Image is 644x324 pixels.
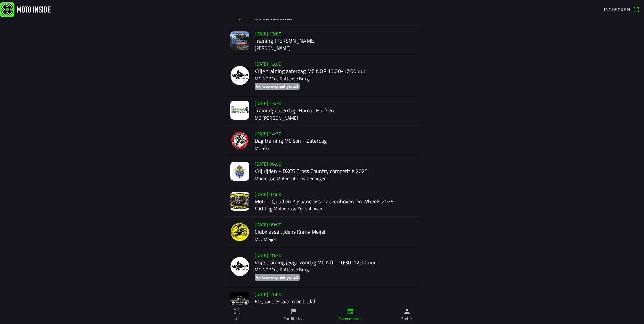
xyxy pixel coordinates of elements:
ion-label: Profiel [401,316,413,322]
ion-icon: paper [233,307,241,315]
a: [DATE] 13:00Vrije training zaterdag MC NOP 13:00-17:00 uurMC NOP "de Ruttense Brug"Verkoop nog ni... [225,56,419,95]
ion-icon: calendar [347,307,354,315]
a: Incheckenqr scanner [601,4,643,15]
ion-label: Evenementen [338,316,363,322]
ion-icon: person [403,307,411,315]
ion-icon: flag [290,307,297,315]
img: 7cEymm8sCid3If6kbhJAI24WpSS5QJjC9vpdNrlb.jpg [230,101,249,120]
a: [DATE] 06:00Vrij rijden + DXCS Cross Country competitie 2025Markelose Motorclub Ons Genoegen [225,156,419,186]
img: NjdwpvkGicnr6oC83998ZTDUeXJJ29cK9cmzxz8K.png [230,257,249,276]
img: ZwtDOTolzW4onLZR3ELLYaKeEV42DaUHIUgcqF80.png [230,222,249,241]
a: [DATE] 10:30Vrije training jeugd zondag MC NOP 10:30-12:00 uurMC NOP "de Ruttense Brug"Verkoop no... [225,247,419,286]
ion-label: Faciliteiten [284,316,303,322]
ion-label: Info [234,316,240,322]
img: FPyWlcerzEXqUMuL5hjUx9yJ6WAfvQJe4uFRXTbk.jpg [230,292,249,311]
img: NjdwpvkGicnr6oC83998ZTDUeXJJ29cK9cmzxz8K.png [230,66,249,85]
a: [DATE] 07:00Motor- Quad en Zijspancross - Zevenhoven On Wheels 2025Stichting Motorcross Zevenhoven [225,186,419,217]
a: [DATE] 13:30Training Zaterdag -Hamac Harfsen-MC [PERSON_NAME] [225,95,419,126]
a: [DATE] 11:0060 Jaar bestaan mac bedaf [225,286,419,317]
img: N3lxsS6Zhak3ei5Q5MtyPEvjHqMuKUUTBqHB2i4g.png [230,31,249,50]
a: [DATE] 14:30Dag training MC son - ZaterdagMc Son [225,126,419,156]
span: Inchecken [604,6,630,13]
img: AFFeeIxnsgetZ59Djh9zHoMlSo8wVdQP4ewsvtr6.jpg [230,162,249,181]
a: [DATE] 09:00Clubklasse tijdens Knmv MeijelMcc Meijel [225,217,419,247]
a: [DATE] 13:00Training [PERSON_NAME][PERSON_NAME] [225,26,419,56]
img: ym7zd07UakFQaleHQQVX3MjOpSWNDAaosxiDTUKw.jpg [230,192,249,211]
img: sfRBxcGZmvZ0K6QUyq9TbY0sbKJYVDoKWVN9jkDZ.png [230,131,249,150]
